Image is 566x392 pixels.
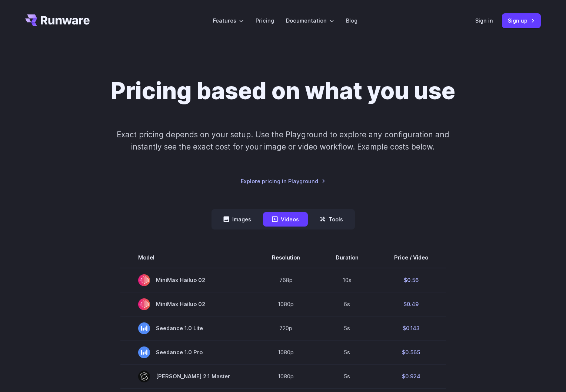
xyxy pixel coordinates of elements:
td: 1080p [254,340,318,364]
td: $0.143 [376,316,446,340]
p: Exact pricing depends on your setup. Use the Playground to explore any configuration and instantl... [103,128,463,153]
a: Pricing [256,16,274,25]
td: $0.565 [376,340,446,364]
td: $0.56 [376,268,446,292]
a: Go to / [25,14,90,26]
a: Sign in [475,16,493,25]
h1: Pricing based on what you use [111,77,455,105]
a: Explore pricing in Playground [241,177,326,185]
label: Features [213,16,244,25]
td: 1080p [254,292,318,316]
td: 5s [318,340,376,364]
a: Blog [346,16,357,25]
span: Seedance 1.0 Pro [138,346,236,358]
td: 720p [254,316,318,340]
td: 5s [318,316,376,340]
label: Documentation [286,16,334,25]
td: 768p [254,268,318,292]
td: 5s [318,364,376,388]
th: Model [120,247,254,268]
span: [PERSON_NAME] 2.1 Master [138,371,236,382]
a: Sign up [502,13,541,28]
th: Duration [318,247,376,268]
button: Tools [311,212,352,227]
button: Images [214,212,260,227]
td: 6s [318,292,376,316]
button: Videos [263,212,308,227]
td: $0.49 [376,292,446,316]
td: 10s [318,268,376,292]
td: $0.924 [376,364,446,388]
span: Seedance 1.0 Lite [138,322,236,334]
span: MiniMax Hailuo 02 [138,298,236,310]
th: Resolution [254,247,318,268]
span: MiniMax Hailuo 02 [138,274,236,286]
th: Price / Video [376,247,446,268]
td: 1080p [254,364,318,388]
